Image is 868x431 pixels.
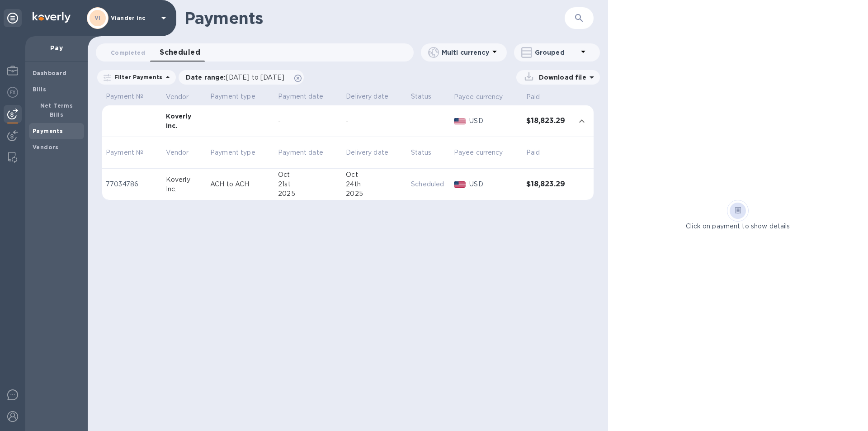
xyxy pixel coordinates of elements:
[346,92,404,101] p: Delivery date
[33,12,71,23] img: Logo
[686,222,790,231] p: Click on payment to show details
[526,92,552,102] span: Paid
[278,170,339,180] div: Oct
[166,92,189,102] p: Vendor
[184,9,565,28] h1: Payments
[454,118,466,124] img: USD
[411,92,447,101] p: Status
[106,92,159,101] p: Payment №
[278,189,339,199] div: 2025
[526,92,540,102] p: Paid
[166,185,203,194] div: Inc.
[7,87,18,98] img: Foreign exchange
[111,73,162,81] p: Filter Payments
[346,170,404,180] div: Oct
[166,121,203,130] div: Inc.
[526,148,552,157] span: Paid
[160,46,200,59] span: Scheduled
[106,148,143,157] p: Payment №
[94,14,101,21] b: VI
[210,148,255,157] p: Payment type
[33,43,80,52] p: Pay
[346,148,388,157] p: Delivery date
[454,148,515,157] span: Payee currency
[111,48,145,57] span: Completed
[179,70,304,85] div: Date range:[DATE] to [DATE]
[454,92,503,102] p: Payee currency
[411,180,447,189] p: Scheduled
[442,48,489,57] p: Multi currency
[166,148,201,157] span: Vendor
[535,73,586,82] p: Download file
[33,144,59,151] b: Vendors
[106,148,155,157] span: Payment №
[33,128,63,134] b: Payments
[535,48,578,57] p: Grouped
[278,148,335,157] span: Payment date
[346,180,404,189] div: 24th
[346,116,404,126] div: -
[33,86,46,93] b: Bills
[278,180,339,189] div: 21st
[278,92,339,101] p: Payment date
[526,148,540,157] p: Paid
[7,65,18,76] img: My Profile
[186,73,289,82] p: Date range :
[210,148,267,157] span: Payment type
[210,180,271,189] p: ACH to ACH
[166,175,203,185] div: Koverly
[526,117,568,125] h3: $18,823.29
[469,180,519,189] p: USD
[111,15,156,21] p: Viander inc
[210,92,271,101] p: Payment type
[33,70,67,76] b: Dashboard
[226,74,284,81] span: [DATE] to [DATE]
[166,92,201,102] span: Vendor
[346,148,400,157] span: Delivery date
[411,148,431,157] p: Status
[469,116,519,126] p: USD
[278,116,339,126] div: -
[346,189,404,199] div: 2025
[166,148,189,157] p: Vendor
[526,180,568,189] h3: $18,823.29
[4,9,22,27] div: Unpin categories
[106,180,159,189] p: 77034786
[40,102,73,118] b: Net Terms Bills
[454,181,466,188] img: USD
[454,148,503,157] p: Payee currency
[411,148,443,157] span: Status
[166,112,203,121] div: Koverly
[575,114,589,128] button: expand row
[278,148,323,157] p: Payment date
[454,92,515,102] span: Payee currency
